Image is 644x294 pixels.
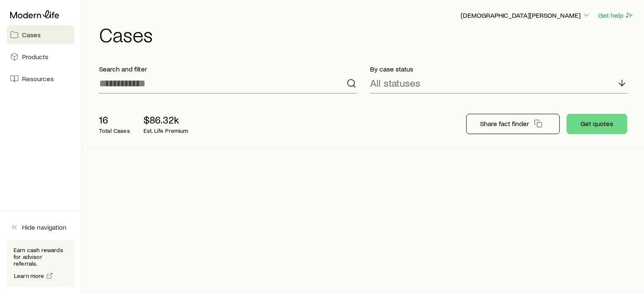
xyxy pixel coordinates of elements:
div: Earn cash rewards for advisor referrals.Learn more [7,240,75,287]
p: Search and filter [99,65,357,73]
p: All statuses [370,77,420,89]
span: Learn more [14,273,44,279]
button: Share fact finder [466,114,560,134]
span: Products [22,52,48,61]
p: Total Cases [99,127,130,134]
button: Get quotes [567,114,627,134]
p: Est. Life Premium [144,127,188,134]
button: [DEMOGRAPHIC_DATA][PERSON_NAME] [460,11,591,21]
button: Hide navigation [7,218,75,236]
p: 16 [99,114,130,126]
p: [DEMOGRAPHIC_DATA][PERSON_NAME] [461,11,591,19]
p: $86.32k [144,114,188,126]
h1: Cases [99,24,634,44]
a: Products [7,47,75,66]
span: Resources [22,74,54,83]
a: Resources [7,69,75,88]
button: Get help [598,11,634,20]
span: Cases [22,30,41,39]
p: By case status [370,65,627,73]
a: Cases [7,25,75,44]
p: Earn cash rewards for advisor referrals. [14,247,68,267]
span: Hide navigation [22,223,66,231]
p: Share fact finder [480,119,529,128]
